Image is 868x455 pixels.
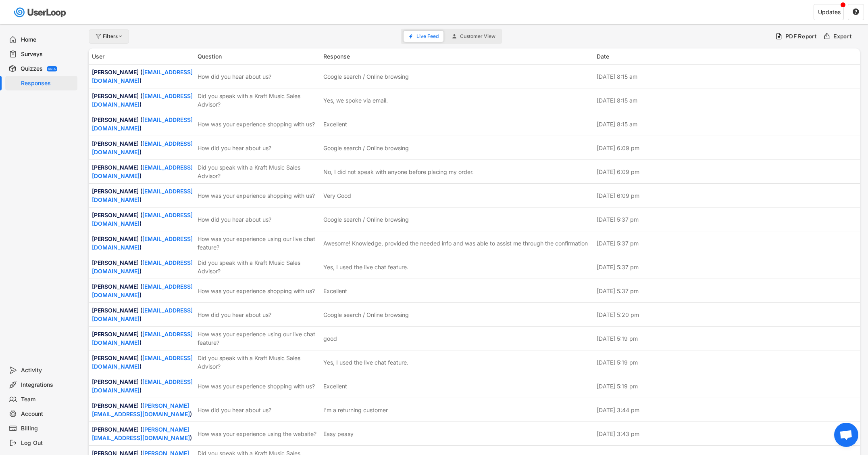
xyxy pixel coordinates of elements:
[323,144,409,152] div: Google search / Online browsing
[92,69,193,84] a: [EMAIL_ADDRESS][DOMAIN_NAME]
[92,52,193,61] div: User
[198,52,318,61] div: Question
[92,354,193,370] a: [EMAIL_ADDRESS][DOMAIN_NAME]
[323,120,347,128] div: Excellent
[323,358,408,367] div: Yes, I used the live chat feature.
[323,168,474,176] div: No, I did not speak with anyone before placing my order.
[597,287,857,295] div: [DATE] 5:37 pm
[198,72,318,81] div: How did you hear about us?
[92,331,193,346] a: [EMAIL_ADDRESS][DOMAIN_NAME]
[21,410,74,418] div: Account
[460,34,495,39] span: Customer View
[597,310,857,319] div: [DATE] 5:20 pm
[92,211,193,228] div: [PERSON_NAME] ( )
[852,8,860,16] button: 
[92,212,193,227] a: [EMAIL_ADDRESS][DOMAIN_NAME]
[198,406,318,414] div: How did you hear about us?
[447,31,500,42] button: Customer View
[323,287,347,295] div: Excellent
[323,52,592,61] div: Response
[597,430,857,438] div: [DATE] 3:43 pm
[597,215,857,224] div: [DATE] 5:37 pm
[92,378,193,394] a: [EMAIL_ADDRESS][DOMAIN_NAME]
[92,115,193,132] div: [PERSON_NAME] ( )
[92,307,193,322] a: [EMAIL_ADDRESS][DOMAIN_NAME]
[92,164,193,179] a: [EMAIL_ADDRESS][DOMAIN_NAME]
[597,263,857,271] div: [DATE] 5:37 pm
[323,191,351,200] div: Very Good
[92,235,193,252] div: [PERSON_NAME] ( )
[198,92,318,109] div: Did you speak with a Kraft Music Sales Advisor?
[21,439,74,447] div: Log Out
[323,334,337,343] div: good
[103,34,124,39] div: Filters
[21,65,43,73] div: Quizzes
[21,36,74,44] div: Home
[92,283,193,298] a: [EMAIL_ADDRESS][DOMAIN_NAME]
[92,401,193,418] div: [PERSON_NAME] ( )
[198,235,318,252] div: How was your experience using our live chat feature?
[323,406,388,414] div: I'm a returning customer
[323,215,409,224] div: Google search / Online browsing
[92,282,193,299] div: [PERSON_NAME] ( )
[323,72,409,81] div: Google search / Online browsing
[323,430,354,438] div: Easy peasy
[198,215,318,224] div: How did you hear about us?
[198,354,318,371] div: Did you speak with a Kraft Music Sales Advisor?
[12,4,69,21] img: userloop-logo-01.svg
[92,235,193,251] a: [EMAIL_ADDRESS][DOMAIN_NAME]
[597,406,857,414] div: [DATE] 3:44 pm
[853,8,859,15] text: 
[597,72,857,81] div: [DATE] 8:15 am
[198,120,318,128] div: How was your experience shopping with us?
[92,354,193,371] div: [PERSON_NAME] ( )
[597,334,857,343] div: [DATE] 5:19 pm
[92,258,193,275] div: [PERSON_NAME] ( )
[597,120,857,128] div: [DATE] 8:15 am
[597,239,857,247] div: [DATE] 5:37 pm
[818,9,841,15] div: Updates
[92,92,193,108] a: [EMAIL_ADDRESS][DOMAIN_NAME]
[92,68,193,85] div: [PERSON_NAME] ( )
[198,330,318,347] div: How was your experience using our live chat feature?
[198,382,318,390] div: How was your experience shopping with us?
[198,287,318,295] div: How was your experience shopping with us?
[416,34,439,39] span: Live Feed
[597,168,857,176] div: [DATE] 6:09 pm
[21,80,74,87] div: Responses
[198,191,318,200] div: How was your experience shopping with us?
[323,263,408,271] div: Yes, I used the live chat feature.
[323,239,588,247] div: Awesome! Knowledge, provided the needed info and was able to assist me through the confirmation
[92,330,193,347] div: [PERSON_NAME] ( )
[92,116,193,132] a: [EMAIL_ADDRESS][DOMAIN_NAME]
[323,382,347,390] div: Excellent
[198,163,318,180] div: Did you speak with a Kraft Music Sales Advisor?
[597,191,857,200] div: [DATE] 6:09 pm
[597,144,857,152] div: [DATE] 6:09 pm
[323,310,409,319] div: Google search / Online browsing
[92,187,193,204] div: [PERSON_NAME] ( )
[21,425,74,432] div: Billing
[833,33,852,40] div: Export
[92,139,193,156] div: [PERSON_NAME] ( )
[323,96,388,105] div: Yes, we spoke via email.
[21,396,74,403] div: Team
[92,188,193,203] a: [EMAIL_ADDRESS][DOMAIN_NAME]
[597,358,857,367] div: [DATE] 5:19 pm
[198,430,318,438] div: How was your experience using the website?
[21,50,74,58] div: Surveys
[198,258,318,275] div: Did you speak with a Kraft Music Sales Advisor?
[834,423,858,447] div: Open chat
[597,96,857,105] div: [DATE] 8:15 am
[92,306,193,323] div: [PERSON_NAME] ( )
[92,377,193,394] div: [PERSON_NAME] ( )
[198,144,318,152] div: How did you hear about us?
[21,381,74,389] div: Integrations
[597,52,857,61] div: Date
[198,310,318,319] div: How did you hear about us?
[785,33,817,40] div: PDF Report
[92,140,193,155] a: [EMAIL_ADDRESS][DOMAIN_NAME]
[92,163,193,180] div: [PERSON_NAME] ( )
[404,31,443,42] button: Live Feed
[92,259,193,275] a: [EMAIL_ADDRESS][DOMAIN_NAME]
